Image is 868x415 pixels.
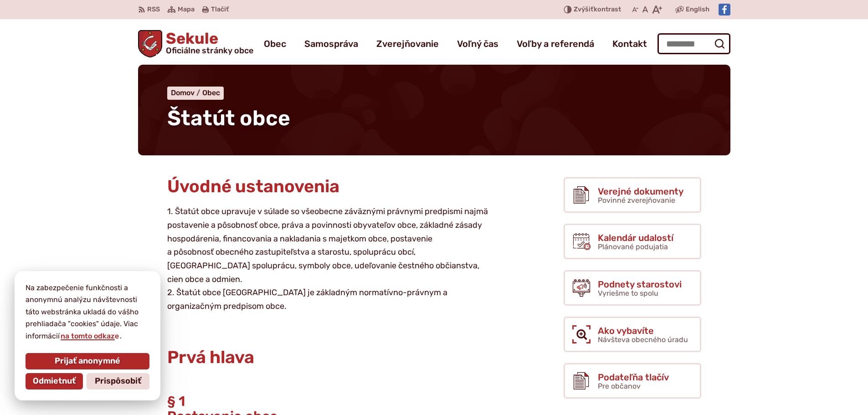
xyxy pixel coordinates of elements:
a: Kontakt [612,31,647,56]
button: Prijať anonymné [26,353,149,369]
img: Prejsť na Facebook stránku [719,4,730,15]
span: Úvodné ustanovenia [167,176,339,197]
span: Ako vybavíte [598,326,688,336]
a: Ako vybavíte Návšteva obecného úradu [564,317,701,352]
span: Prijať anonymné [55,356,120,366]
span: Tlačiť [211,6,229,14]
span: Povinné zverejňovanie [598,196,675,205]
span: RSS [147,4,160,15]
span: Podnety starostovi [598,279,682,289]
a: Zverejňovanie [376,31,439,56]
span: Pre občanov [598,382,641,390]
span: English [686,4,709,15]
span: Vyriešme to spolu [598,289,658,297]
p: 1. Štatút obce upravuje v súlade so všeobecne záväznými právnymi predpismi najmä postavenie a pôs... [167,205,491,313]
span: Podateľňa tlačív [598,372,669,382]
a: Logo Sekule, prejsť na domovskú stránku. [138,30,254,57]
a: Podateľňa tlačív Pre občanov [564,363,701,399]
span: Štatút obce [167,106,290,131]
span: Odmietnuť [33,376,76,386]
a: Domov [171,88,202,97]
img: Prejsť na domovskú stránku [138,30,163,57]
span: Oficiálne stránky obce [166,46,253,55]
p: Na zabezpečenie funkčnosti a anonymnú analýzu návštevnosti táto webstránka ukladá do vášho prehli... [26,282,149,342]
a: Kalendár udalostí Plánované podujatia [564,224,701,259]
span: Kalendár udalostí [598,233,673,243]
a: Voľby a referendá [517,31,594,56]
a: na tomto odkaze [60,332,120,340]
span: Zvýšiť [574,5,594,13]
span: Plánované podujatia [598,242,668,251]
a: English [684,4,711,15]
a: Podnety starostovi Vyriešme to spolu [564,270,701,306]
span: Prispôsobiť [95,376,141,386]
span: kontrast [574,6,621,14]
span: Verejné dokumenty [598,186,683,196]
a: Obec [202,88,220,97]
span: Domov [171,88,195,97]
span: Mapa [178,4,195,15]
a: Voľný čas [457,31,498,56]
a: Samospráva [304,31,358,56]
span: Sekule [162,31,253,55]
a: Obec [264,31,286,56]
a: Verejné dokumenty Povinné zverejňovanie [564,177,701,213]
button: Odmietnuť [26,373,83,389]
span: Návšteva obecného úradu [598,335,688,344]
button: Prispôsobiť [87,373,149,389]
span: Prvá hlava [167,347,254,368]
